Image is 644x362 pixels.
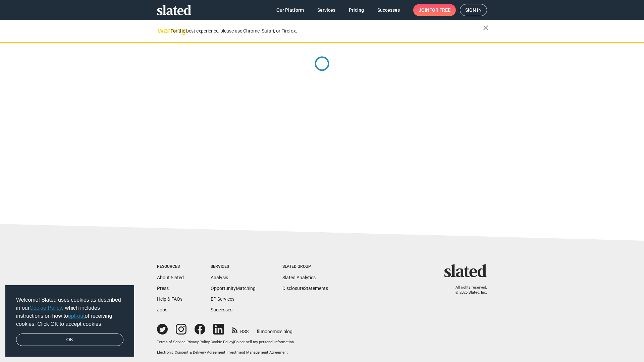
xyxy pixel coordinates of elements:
[429,4,450,16] span: for free
[157,286,169,291] a: Press
[282,286,328,291] a: DisclosureStatements
[234,340,294,345] button: Do not sell my personal information
[465,4,482,16] span: Sign in
[211,340,233,344] a: Cookie Policy
[170,26,483,36] div: For the best experience, please use Chrome, Safari, or Firefox.
[343,4,369,16] a: Pricing
[226,350,288,355] a: Investment Management Agreement
[157,340,185,344] a: Terms of Service
[157,264,184,269] div: Resources
[349,4,364,16] span: Pricing
[225,350,226,355] span: |
[211,286,256,291] a: OpportunityMatching
[377,4,400,16] span: Successes
[276,4,304,16] span: Our Platform
[282,264,328,269] div: Slated Group
[419,4,450,16] span: Join
[16,334,123,346] a: dismiss cookie message
[68,313,85,319] a: opt-out
[157,350,225,355] a: Electronic Consent & Delivery Agreement
[372,4,405,16] a: Successes
[460,4,487,16] a: Sign in
[317,4,335,16] span: Services
[413,4,456,16] a: Joinfor free
[257,329,265,334] span: film
[211,296,234,302] a: EP Services
[210,340,211,344] span: |
[157,307,167,312] a: Jobs
[157,296,182,302] a: Help & FAQs
[257,323,292,335] a: filmonomics blog
[185,340,186,344] span: |
[232,324,249,335] a: RSS
[5,285,134,357] div: cookieconsent
[211,275,228,280] a: Analysis
[482,24,490,32] mat-icon: close
[448,285,487,295] p: All rights reserved. © 2025 Slated, Inc.
[16,296,123,328] span: Welcome! Slated uses cookies as described in our , which includes instructions on how to of recei...
[211,307,232,312] a: Successes
[312,4,341,16] a: Services
[158,26,166,35] mat-icon: warning
[30,305,62,311] a: Cookie Policy
[282,275,316,280] a: Slated Analytics
[233,340,234,344] span: |
[271,4,309,16] a: Our Platform
[186,340,210,344] a: Privacy Policy
[157,275,184,280] a: About Slated
[211,264,256,269] div: Services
